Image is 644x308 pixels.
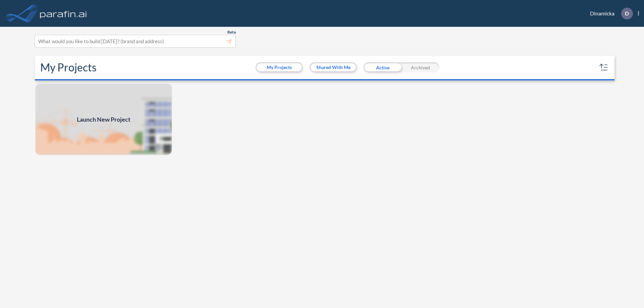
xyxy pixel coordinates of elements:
[257,63,302,71] button: My Projects
[35,83,172,156] a: Launch New Project
[580,8,639,19] div: Dinamicka
[35,83,172,156] img: add
[625,10,629,16] p: D
[39,7,88,20] img: logo
[401,62,439,72] div: Archived
[77,115,130,124] span: Launch New Project
[598,62,609,73] button: sort
[40,61,97,74] h2: My Projects
[364,62,401,72] div: Active
[311,63,356,71] button: Shared With Me
[227,29,236,35] span: Beta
